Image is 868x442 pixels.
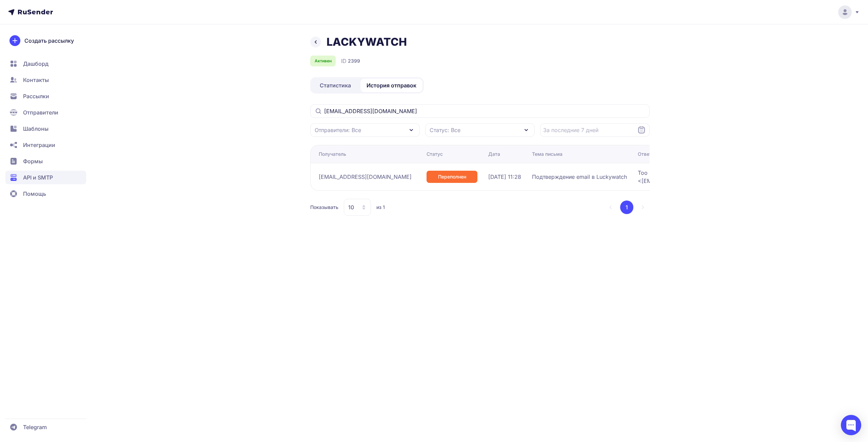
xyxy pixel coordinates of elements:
[376,204,385,211] span: из 1
[24,37,74,45] span: Создать рассылку
[23,60,48,68] span: Дашборд
[320,81,351,89] span: Статистика
[638,151,667,157] div: Ответ SMTP
[341,57,360,65] div: ID
[488,151,500,157] div: Дата
[620,201,633,214] button: 1
[638,169,807,185] span: Too many failures (Some recipients temp failed: <[EMAIL_ADDRESS][DOMAIN_NAME]>)
[310,204,338,211] span: Показывать
[532,173,627,181] span: Подтверждение email в Luckywatch
[327,35,407,49] h1: LACKYWATCH
[23,173,53,182] span: API и SMTP
[319,151,346,157] div: Получатель
[5,420,86,434] a: Telegram
[310,104,650,118] input: Поиск
[315,126,361,134] span: Отправители: Все
[430,126,460,134] span: Статус: Все
[319,173,412,181] span: [EMAIL_ADDRESS][DOMAIN_NAME]
[23,157,43,165] span: Формы
[348,58,360,64] span: 2399
[23,141,55,149] span: Интеграции
[367,81,416,89] span: История отправок
[23,423,47,431] span: Telegram
[23,108,58,117] span: Отправители
[23,92,49,100] span: Рассылки
[427,151,443,157] div: Статус
[540,123,650,137] input: Datepicker input
[23,190,46,198] span: Помощь
[23,125,48,133] span: Шаблоны
[488,173,521,181] span: [DATE] 11:28
[312,79,359,92] a: Статистика
[532,151,563,157] div: Тема письма
[23,76,49,84] span: Контакты
[438,173,466,180] span: Переполнен
[315,58,332,64] span: Активен
[360,79,422,92] a: История отправок
[348,203,354,211] span: 10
